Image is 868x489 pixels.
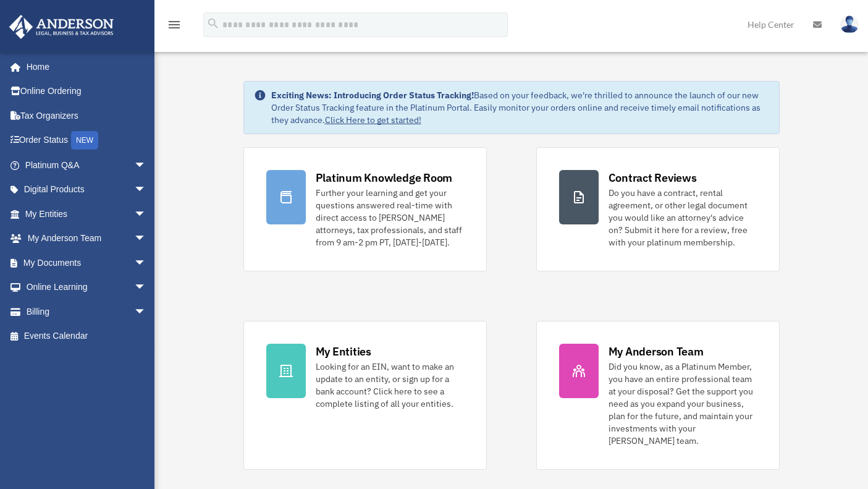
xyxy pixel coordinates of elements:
span: arrow_drop_down [134,299,159,325]
span: arrow_drop_down [134,177,159,203]
a: Digital Productsarrow_drop_down [9,177,165,202]
div: My Entities [316,344,371,359]
div: Did you know, as a Platinum Member, you have an entire professional team at your disposal? Get th... [609,360,757,447]
img: Anderson Advisors Platinum Portal [6,15,117,39]
a: Contract Reviews Do you have a contract, rental agreement, or other legal document you would like... [536,147,780,271]
a: My Anderson Teamarrow_drop_down [9,226,165,251]
div: Platinum Knowledge Room [316,170,453,185]
img: User Pic [840,15,859,33]
a: Order StatusNEW [9,128,165,153]
a: My Documentsarrow_drop_down [9,250,165,275]
i: search [206,17,220,30]
div: Further your learning and get your questions answered real-time with direct access to [PERSON_NAM... [316,187,464,249]
span: arrow_drop_down [134,153,159,178]
a: Platinum Q&Aarrow_drop_down [9,153,165,177]
a: Platinum Knowledge Room Further your learning and get your questions answered real-time with dire... [243,147,487,271]
a: Billingarrow_drop_down [9,299,165,324]
div: My Anderson Team [609,344,704,359]
span: arrow_drop_down [134,250,159,276]
strong: Exciting News: Introducing Order Status Tracking! [271,90,474,101]
span: arrow_drop_down [134,275,159,300]
div: Looking for an EIN, want to make an update to an entity, or sign up for a bank account? Click her... [316,360,464,410]
a: My Entitiesarrow_drop_down [9,202,165,226]
div: Contract Reviews [609,170,697,185]
a: Home [9,54,159,79]
i: menu [167,17,182,32]
a: My Entities Looking for an EIN, want to make an update to an entity, or sign up for a bank accoun... [243,321,487,470]
div: Based on your feedback, we're thrilled to announce the launch of our new Order Status Tracking fe... [271,89,769,126]
a: menu [167,22,182,32]
a: Online Learningarrow_drop_down [9,275,165,300]
span: arrow_drop_down [134,202,159,227]
a: My Anderson Team Did you know, as a Platinum Member, you have an entire professional team at your... [536,321,780,470]
a: Tax Organizers [9,103,165,128]
a: Events Calendar [9,324,165,349]
div: Do you have a contract, rental agreement, or other legal document you would like an attorney's ad... [609,187,757,249]
a: Online Ordering [9,79,165,104]
div: NEW [71,131,98,150]
span: arrow_drop_down [134,226,159,252]
a: Click Here to get started! [325,114,421,125]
